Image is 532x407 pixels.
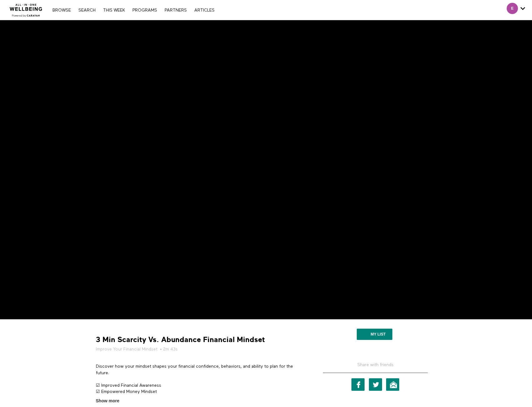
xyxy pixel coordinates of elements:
[100,8,128,12] a: THIS WEEK
[162,8,190,12] a: PARTNERS
[96,335,265,345] strong: 3 Min Scarcity Vs. Abundance Financial Mindset
[49,7,217,13] nav: Primary
[129,8,160,12] a: PROGRAMS
[369,378,382,391] a: Twitter
[96,382,305,401] p: ☑ Improved Financial Awareness ☑ Empowered Money Mindset ☑ Healthier Financial Habits
[386,378,399,391] a: Email
[75,8,99,12] a: Search
[351,378,365,391] a: Facebook
[96,346,157,352] a: Improve Your Financial Mindset
[96,363,305,376] p: Discover how your mindset shapes your financial confidence, behaviors, and ability to plan for th...
[49,8,74,12] a: Browse
[96,346,305,352] h5: • 2m 43s
[96,398,119,404] span: Show more
[357,329,392,340] button: My list
[323,362,428,373] h5: Share with friends
[191,8,218,12] a: ARTICLES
